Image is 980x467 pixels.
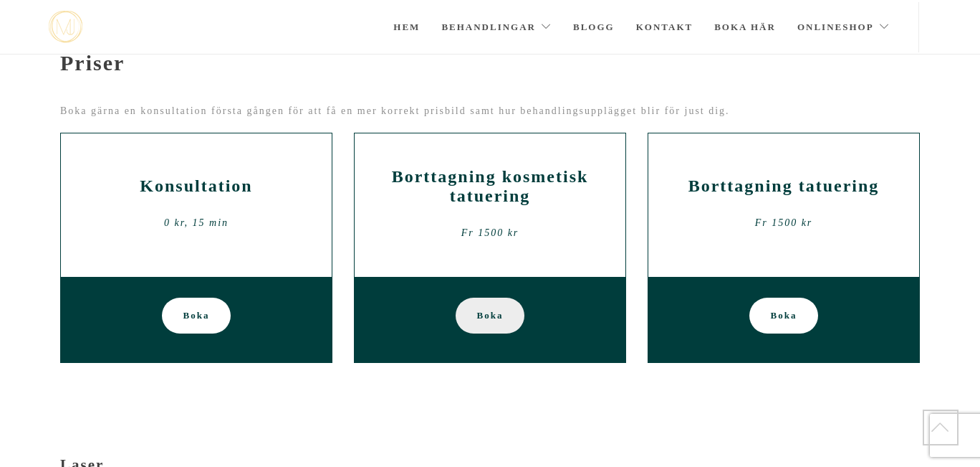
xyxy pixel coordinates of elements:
[714,2,776,52] a: Boka här
[477,298,504,334] span: Boka
[659,176,908,196] h2: Borttagning tatuering
[49,11,82,43] a: mjstudio mjstudio mjstudio
[659,212,908,234] div: Fr 1500 kr
[365,167,615,206] h2: Borttagning kosmetisk tatuering
[365,222,615,244] div: Fr 1500 kr
[771,298,797,334] span: Boka
[60,100,920,122] p: Boka gärna en konsultation första gången för att få en mer korrekt prisbild samt hur behandlingsu...
[573,2,615,52] a: Blogg
[393,2,420,52] a: Hem
[72,176,321,196] h2: Konsultation
[49,11,82,43] img: mjstudio
[183,298,210,334] span: Boka
[456,298,525,334] a: Boka
[441,2,552,52] a: Behandlingar
[636,2,693,52] a: Kontakt
[60,51,125,75] strong: Priser
[797,2,890,52] a: Onlineshop
[749,298,819,334] a: Boka
[162,298,231,334] a: Boka
[72,212,321,234] div: 0 kr, 15 min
